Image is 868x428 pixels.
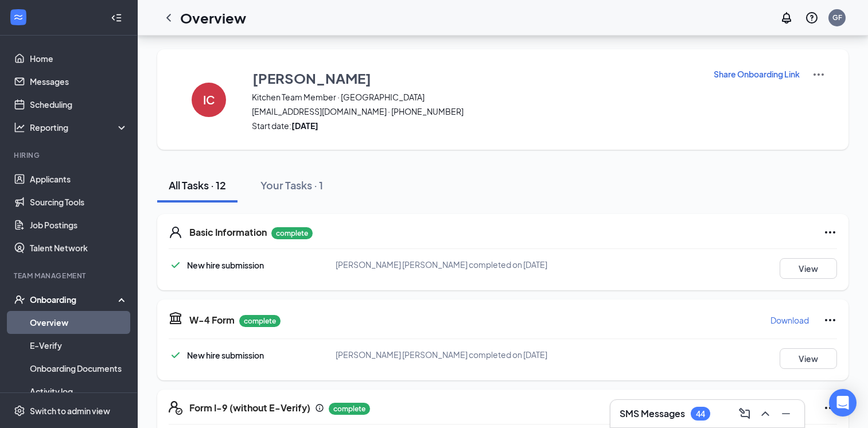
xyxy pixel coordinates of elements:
[30,405,110,417] div: Switch to admin view
[779,407,793,421] svg: Minimize
[770,314,809,326] p: Download
[291,120,318,131] strong: [DATE]
[189,226,267,239] h5: Basic Information
[14,294,25,305] svg: UserCheck
[336,259,547,270] span: [PERSON_NAME] [PERSON_NAME] completed on [DATE]
[169,401,182,415] svg: FormI9EVerifyIcon
[823,225,837,239] svg: Ellipses
[329,403,370,415] p: complete
[30,294,118,305] div: Onboarding
[832,13,842,22] div: GF
[770,311,809,329] button: Download
[812,68,826,81] img: More Actions
[180,8,246,28] h1: Overview
[187,350,264,360] span: New hire submission
[30,357,128,380] a: Onboarding Documents
[735,404,754,423] button: ComposeMessage
[758,407,772,421] svg: ChevronUp
[823,401,837,415] svg: Ellipses
[30,168,128,190] a: Applicants
[696,409,705,419] div: 44
[823,313,837,327] svg: Ellipses
[30,236,128,259] a: Talent Network
[111,12,122,24] svg: Collapse
[189,314,235,326] h5: W-4 Form
[239,315,281,327] p: complete
[30,93,128,116] a: Scheduling
[14,271,126,281] div: Team Management
[162,11,176,25] svg: ChevronLeft
[203,96,215,104] h4: IC
[805,11,819,25] svg: QuestionInfo
[713,68,800,80] button: Share Onboarding Link
[169,311,182,325] svg: TaxGovernmentIcon
[169,225,182,239] svg: User
[30,213,128,236] a: Job Postings
[189,402,310,414] h5: Form I-9 (without E-Verify)
[252,120,699,131] span: Start date:
[30,47,128,70] a: Home
[780,348,837,369] button: View
[14,405,25,417] svg: Settings
[14,150,126,160] div: Hiring
[271,227,313,239] p: complete
[252,106,699,117] span: [EMAIL_ADDRESS][DOMAIN_NAME] · [PHONE_NUMBER]
[780,258,837,279] button: View
[30,122,129,133] div: Reporting
[336,349,547,360] span: [PERSON_NAME] [PERSON_NAME] completed on [DATE]
[315,403,324,413] svg: Info
[780,11,793,25] svg: Notifications
[260,178,323,192] div: Your Tasks · 1
[169,258,182,272] svg: Checkmark
[620,407,685,420] h3: SMS Messages
[30,380,128,403] a: Activity log
[180,68,238,131] button: IC
[252,68,371,88] h3: [PERSON_NAME]
[738,407,752,421] svg: ComposeMessage
[829,389,857,417] div: Open Intercom Messenger
[756,404,774,423] button: ChevronUp
[30,190,128,213] a: Sourcing Tools
[714,68,800,80] p: Share Onboarding Link
[169,178,226,192] div: All Tasks · 12
[13,11,24,23] svg: WorkstreamLogo
[252,68,699,88] button: [PERSON_NAME]
[187,260,264,270] span: New hire submission
[30,311,128,334] a: Overview
[30,334,128,357] a: E-Verify
[252,91,699,103] span: Kitchen Team Member · [GEOGRAPHIC_DATA]
[169,348,182,362] svg: Checkmark
[30,70,128,93] a: Messages
[777,404,795,423] button: Minimize
[14,122,25,133] svg: Analysis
